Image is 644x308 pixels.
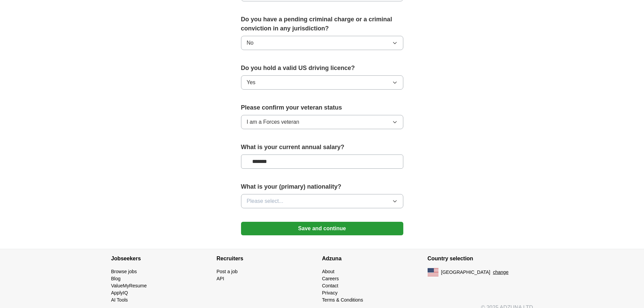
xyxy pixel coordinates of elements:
a: Careers [322,276,339,281]
a: API [217,276,224,281]
img: US flag [428,268,438,276]
a: Blog [111,276,121,281]
a: ValueMyResume [111,283,147,288]
span: [GEOGRAPHIC_DATA] [441,269,491,276]
h4: Country selection [428,249,533,268]
label: What is your (primary) nationality? [241,182,403,191]
span: Please select... [247,197,284,205]
button: I am a Forces veteran [241,115,403,129]
label: Do you have a pending criminal charge or a criminal conviction in any jurisdiction? [241,15,403,33]
span: Yes [247,78,256,87]
label: Do you hold a valid US driving licence? [241,64,403,73]
button: No [241,36,403,50]
a: AI Tools [111,297,128,303]
a: Terms & Conditions [322,297,363,303]
label: Please confirm your veteran status [241,103,403,112]
a: ApplyIQ [111,290,128,295]
button: Save and continue [241,222,403,235]
a: Post a job [217,269,238,274]
a: Privacy [322,290,338,295]
span: No [247,39,254,47]
button: change [493,269,508,276]
a: About [322,269,335,274]
label: What is your current annual salary? [241,143,403,152]
button: Please select... [241,194,403,208]
span: I am a Forces veteran [247,118,300,126]
a: Browse jobs [111,269,137,274]
a: Contact [322,283,338,288]
button: Yes [241,75,403,90]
